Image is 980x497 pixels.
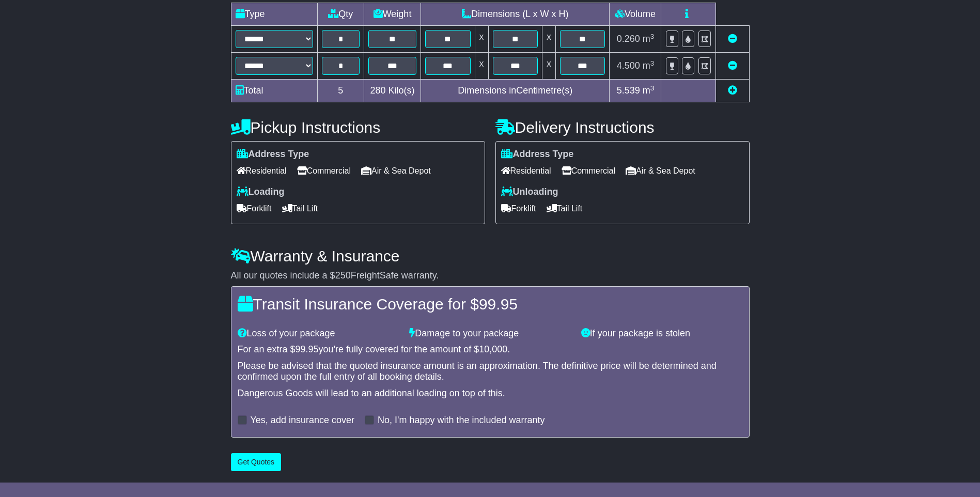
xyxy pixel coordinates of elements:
div: All our quotes include a $ FreightSafe warranty. [231,270,750,282]
span: Forklift [501,200,536,216]
span: Residential [237,163,287,179]
td: Weight [364,3,421,26]
td: Type [231,3,317,26]
div: Please be advised that the quoted insurance amount is an approximation. The definitive price will... [238,361,743,383]
span: 5.539 [617,85,640,96]
div: Damage to your package [404,328,576,339]
td: Kilo(s) [364,80,421,102]
span: m [643,60,655,71]
span: Tail Lift [547,200,583,216]
h4: Warranty & Insurance [231,247,750,265]
span: Residential [501,163,551,179]
sup: 3 [650,59,655,67]
span: Air & Sea Depot [361,163,431,179]
span: 10,000 [479,344,507,354]
div: For an extra $ you're fully covered for the amount of $ . [238,344,743,355]
td: Volume [610,3,661,26]
span: Tail Lift [282,200,318,216]
td: 5 [317,80,364,102]
a: Remove this item [728,34,737,44]
td: x [475,53,488,80]
span: 99.95 [479,296,518,313]
label: No, I'm happy with the included warranty [378,415,545,426]
div: Loss of your package [232,328,405,339]
label: Yes, add insurance cover [251,415,354,426]
span: m [643,85,655,96]
span: m [643,34,655,44]
span: 250 [335,270,351,281]
label: Loading [237,187,285,198]
span: Forklift [237,200,272,216]
span: 99.95 [295,344,319,354]
span: 280 [370,85,386,96]
h4: Delivery Instructions [495,119,750,136]
span: Air & Sea Depot [626,163,695,179]
label: Address Type [237,149,309,160]
a: Remove this item [728,60,737,71]
td: Total [231,80,317,102]
div: If your package is stolen [576,328,748,339]
span: 0.260 [617,34,640,44]
label: Address Type [501,149,574,160]
sup: 3 [650,84,655,92]
td: Qty [317,3,364,26]
div: Dangerous Goods will lead to an additional loading on top of this. [238,388,743,399]
td: Dimensions (L x W x H) [421,3,610,26]
sup: 3 [650,33,655,40]
td: x [475,26,488,53]
td: x [542,26,555,53]
label: Unloading [501,187,558,198]
a: Add new item [728,85,737,96]
h4: Pickup Instructions [231,119,485,136]
span: 4.500 [617,60,640,71]
span: Commercial [562,163,615,179]
h4: Transit Insurance Coverage for $ [238,296,743,313]
td: x [542,53,555,80]
span: Commercial [297,163,351,179]
button: Get Quotes [231,453,282,471]
td: Dimensions in Centimetre(s) [421,80,610,102]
